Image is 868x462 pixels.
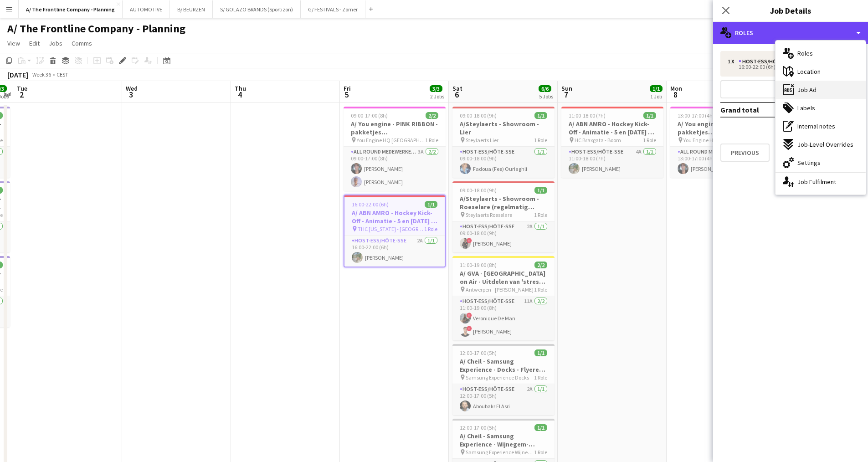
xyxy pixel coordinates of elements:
span: 4 [233,89,246,100]
span: Comms [72,39,92,47]
span: 1/1 [534,424,547,431]
button: B/ BEURZEN [170,0,213,18]
span: 2 [15,89,27,100]
span: 1/1 [425,201,437,208]
span: 1 Role [534,137,547,144]
span: 1 Role [424,226,437,232]
h3: A/ ABN AMRO - Hockey Kick-Off - Animatie - 5 en [DATE] - Boom [561,120,663,136]
span: Thu [235,84,246,92]
span: Week 36 [30,71,53,78]
app-job-card: 09:00-18:00 (9h)1/1A/Steylaerts - Showroom - Lier Steylaerts Lier1 RoleHost-ess/Hôte-sse1/109:00-... [452,107,555,178]
h3: A/ You engine - PINK RIBBON - pakketjes inpakken/samenstellen (5 + [DATE]) [670,120,772,136]
div: 1 x [728,58,739,65]
span: Sat [452,84,462,92]
div: 16:00-22:00 (6h) [728,65,844,69]
h3: A/ GVA - [GEOGRAPHIC_DATA] on Air - Uitdelen van 'stress' bananen [452,269,555,286]
h3: A/ Cheil - Samsung Experience - Docks - Flyeren (30/8+6/9+13/9) [452,357,555,374]
span: You Engine HQ [GEOGRAPHIC_DATA] [683,137,752,144]
span: 1 Role [534,286,547,293]
app-job-card: 11:00-18:00 (7h)1/1A/ ABN AMRO - Hockey Kick-Off - Animatie - 5 en [DATE] - Boom HC Braxgata - Bo... [561,107,663,178]
div: 1 Job [650,93,662,100]
span: 12:00-17:00 (5h) [460,349,497,356]
span: View [7,39,20,47]
button: S/ GOLAZO BRANDS (Sportizon) [213,0,301,18]
span: 1/1 [534,349,547,356]
div: 09:00-18:00 (9h)1/1A/Steylaerts - Showroom - Roeselare (regelmatig terugkerende opdracht) Steylae... [452,181,555,252]
span: Jobs [49,39,62,47]
app-job-card: 09:00-17:00 (8h)2/2A/ You engine - PINK RIBBON - pakketjes inpakken/samenstellen (5 + [DATE]) You... [344,107,446,191]
span: Edit [29,39,40,47]
h1: A/ The Frontline Company - Planning [7,22,185,36]
app-card-role: Host-ess/Hôte-sse1/109:00-18:00 (9h)Fadoua (Fee) Ouriaghli [452,147,555,178]
span: 1/1 [643,112,656,119]
span: 1 Role [534,374,547,381]
h3: A/ Cheil - Samsung Experience - Wijnegem- Flyeren (30/8+6/9) [452,432,555,448]
span: 5 [342,89,351,100]
span: 12:00-17:00 (5h) [460,424,497,431]
div: 13:00-17:00 (4h)1/1A/ You engine - PINK RIBBON - pakketjes inpakken/samenstellen (5 + [DATE]) You... [670,107,772,178]
button: Previous [720,144,770,162]
span: 6 [451,89,462,100]
button: A/ The Frontline Company - Planning [19,0,123,18]
app-card-role: Host-ess/Hôte-sse2A1/109:00-18:00 (9h)![PERSON_NAME] [452,221,555,252]
div: Host-ess/Hôte-sse [739,58,798,65]
span: Tue [17,84,27,92]
h3: A/Steylaerts - Showroom - Lier [452,120,555,136]
app-job-card: 16:00-22:00 (6h)1/1A/ ABN AMRO - Hockey Kick-Off - Animatie - 5 en [DATE] - De Pinte THC [US_STAT... [344,195,446,267]
td: Grand total [720,103,817,117]
button: Add role [720,80,861,98]
div: 2 Jobs [430,93,444,100]
span: 11:00-18:00 (7h) [569,112,606,119]
h3: A/ ABN AMRO - Hockey Kick-Off - Animatie - 5 en [DATE] - De Pinte [344,209,445,225]
span: You Engine HQ [GEOGRAPHIC_DATA] [357,137,425,144]
app-job-card: 12:00-17:00 (5h)1/1A/ Cheil - Samsung Experience - Docks - Flyeren (30/8+6/9+13/9) Samsung Experi... [452,344,555,415]
span: 6/6 [539,85,551,92]
h3: A/Steylaerts - Showroom - Roeselare (regelmatig terugkerende opdracht) [452,195,555,211]
span: Job Ad [797,86,817,94]
span: 3 [124,89,138,100]
span: Location [797,67,821,76]
span: 13:00-17:00 (4h) [678,112,714,119]
span: Fri [344,84,351,92]
span: HC Braxgata - Boom [575,137,621,144]
app-job-card: 11:00-19:00 (8h)2/2A/ GVA - [GEOGRAPHIC_DATA] on Air - Uitdelen van 'stress' bananen Antwerpen - ... [452,256,555,340]
span: Labels [797,104,815,112]
div: Roles [713,22,868,44]
div: 5 Jobs [539,93,553,100]
span: 2/2 [426,112,438,119]
span: 1 Role [534,211,547,218]
span: Internal notes [797,122,835,130]
span: 8 [669,89,682,100]
button: AUTOMOTIVE [123,0,170,18]
span: Roles [797,49,813,57]
span: 1/1 [650,85,663,92]
span: 7 [560,89,572,100]
button: G/ FESTIVALS - Zomer [301,0,365,18]
span: Job-Level Overrides [797,140,853,149]
a: Jobs [45,37,66,49]
span: 09:00-17:00 (8h) [351,112,388,119]
span: 1 Role [534,449,547,456]
span: ! [467,326,472,331]
span: THC [US_STATE] - [GEOGRAPHIC_DATA] – De Pinte [358,226,424,232]
div: Job Fulfilment [776,173,866,191]
span: 2/2 [534,262,547,268]
span: 3/3 [430,85,442,92]
span: Samsung Experience Docks [466,374,529,381]
app-card-role: All Round medewerker/collaborateur4A1/113:00-17:00 (4h)[PERSON_NAME] [670,147,772,178]
a: Comms [68,37,96,49]
h3: Job Details [713,5,868,16]
span: 1/1 [534,112,547,119]
span: Steylaerts Lier [466,137,498,144]
span: 16:00-22:00 (6h) [352,201,389,208]
span: Samsung Experience Wijnegem [466,449,534,456]
span: Mon [670,84,682,92]
span: 1/1 [534,187,547,194]
div: [DATE] [7,70,28,79]
app-card-role: Host-ess/Hôte-sse2A1/112:00-17:00 (5h)Aboubakr El Asri [452,384,555,415]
